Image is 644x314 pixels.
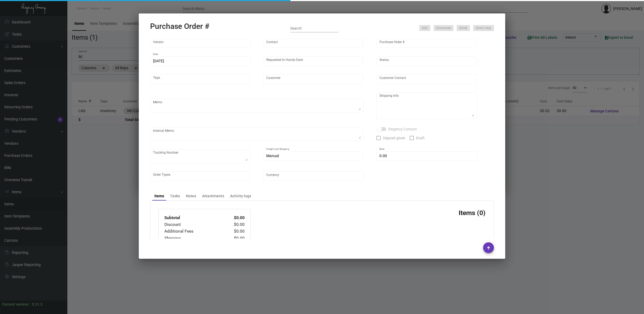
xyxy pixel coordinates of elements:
[419,25,430,31] button: Edit
[223,228,245,235] td: $0.00
[154,193,164,199] div: Items
[170,193,180,199] div: Tasks
[457,25,470,31] button: Email
[434,25,453,31] button: Download
[186,193,196,199] div: Notes
[32,302,43,307] div: 0.51.2
[2,302,30,307] div: Current version:
[388,126,417,132] span: Regency Contact
[436,26,451,30] span: Download
[150,22,209,31] h2: Purchase Order #
[476,26,491,30] span: Direct ship
[202,193,224,199] div: Attachments
[164,228,223,235] td: Additional Fees
[223,235,245,242] td: $0.00
[164,235,223,242] td: Shipping
[230,193,251,199] div: Activity logs
[266,154,279,158] span: Manual
[223,215,245,221] td: $0.00
[422,26,428,30] span: Edit
[459,209,486,217] h3: Items (0)
[164,215,223,221] td: Subtotal
[164,221,223,228] td: Discount
[459,26,467,30] span: Email
[223,221,245,228] td: $0.00
[473,25,494,31] button: Direct ship
[416,135,425,141] span: Draft
[383,135,405,141] span: Deposit given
